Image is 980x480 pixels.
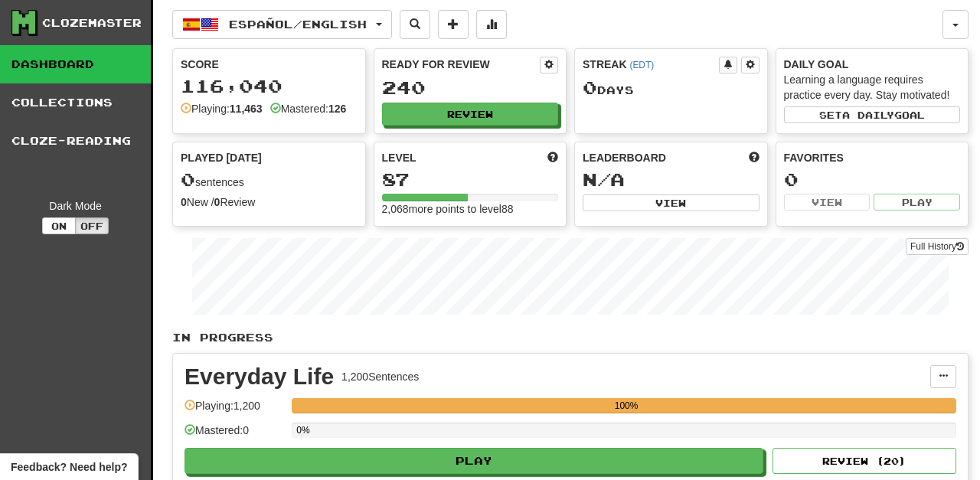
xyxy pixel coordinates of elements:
[547,150,558,165] span: Score more points to level up
[181,77,358,96] div: 116,040
[382,201,559,217] div: 2,068 more points to level 88
[438,10,469,39] button: Add sentence to collection
[382,78,559,97] div: 240
[400,10,430,39] button: Search sentences
[583,150,666,165] span: Leaderboard
[229,18,367,31] span: Español / English
[773,448,956,474] button: Review (20)
[185,423,284,448] div: Mastered: 0
[185,398,284,423] div: Playing: 1,200
[784,72,961,103] div: Learning a language requires practice every day. Stay motivated!
[583,78,759,98] div: Day s
[784,170,961,189] div: 0
[583,194,759,211] button: View
[185,448,763,474] button: Play
[784,194,871,211] button: View
[382,170,559,189] div: 87
[181,168,195,190] span: 0
[749,150,759,165] span: This week in points, UTC
[181,196,187,208] strong: 0
[583,57,719,72] div: Streak
[906,238,969,255] a: Full History
[181,170,358,190] div: sentences
[181,150,262,165] span: Played [DATE]
[382,57,541,72] div: Ready for Review
[172,330,969,345] p: In Progress
[328,103,346,115] strong: 126
[42,15,142,31] div: Clozemaster
[296,398,956,413] div: 100%
[214,196,220,208] strong: 0
[230,103,263,115] strong: 11,463
[270,101,347,116] div: Mastered:
[75,217,109,234] button: Off
[842,109,894,120] span: a daily
[382,103,559,126] button: Review
[382,150,416,165] span: Level
[874,194,960,211] button: Play
[784,150,961,165] div: Favorites
[784,106,961,123] button: Seta dailygoal
[181,57,358,72] div: Score
[172,10,392,39] button: Español/English
[629,60,654,70] a: (EDT)
[583,77,597,98] span: 0
[784,57,961,72] div: Daily Goal
[11,459,127,475] span: Open feedback widget
[583,168,625,190] span: N/A
[181,194,358,210] div: New / Review
[476,10,507,39] button: More stats
[181,101,263,116] div: Playing:
[185,365,334,388] div: Everyday Life
[42,217,76,234] button: On
[341,369,419,384] div: 1,200 Sentences
[11,198,139,214] div: Dark Mode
